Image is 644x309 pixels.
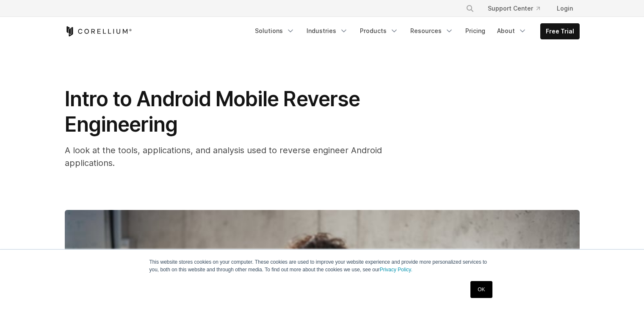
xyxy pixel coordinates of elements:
[355,23,404,39] a: Products
[380,267,412,273] a: Privacy Policy.
[456,1,580,16] div: Navigation Menu
[460,23,490,39] a: Pricing
[65,26,132,36] a: Corellium Home
[250,23,580,39] div: Navigation Menu
[550,1,580,16] a: Login
[492,23,532,39] a: About
[65,145,382,168] span: A look at the tools, applications, and analysis used to reverse engineer Android applications.
[462,1,478,16] button: Search
[65,86,360,137] span: Intro to Android Mobile Reverse Engineering
[301,23,353,39] a: Industries
[405,23,459,39] a: Resources
[481,1,547,16] a: Support Center
[149,258,495,273] p: This website stores cookies on your computer. These cookies are used to improve your website expe...
[470,281,492,298] a: OK
[250,23,300,39] a: Solutions
[541,24,579,39] a: Free Trial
